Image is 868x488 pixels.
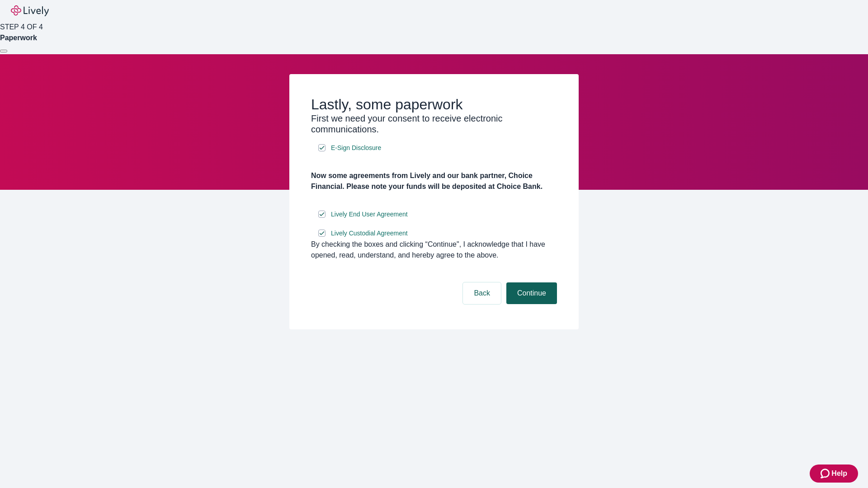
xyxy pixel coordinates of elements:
span: E-Sign Disclosure [331,143,381,153]
img: Lively [11,5,49,16]
a: e-sign disclosure document [329,228,410,239]
h2: Lastly, some paperwork [311,96,557,113]
a: e-sign disclosure document [329,142,383,154]
span: Help [831,468,847,479]
div: By checking the boxes and clicking “Continue", I acknowledge that I have opened, read, understand... [311,239,557,261]
button: Back [463,282,501,304]
a: e-sign disclosure document [329,209,410,220]
button: Zendesk support iconHelp [810,465,858,483]
h3: First we need your consent to receive electronic communications. [311,113,557,135]
button: Continue [506,282,557,304]
h4: Now some agreements from Lively and our bank partner, Choice Financial. Please note your funds wi... [311,170,557,192]
span: Lively Custodial Agreement [331,229,408,238]
svg: Zendesk support icon [821,468,831,479]
span: Lively End User Agreement [331,210,408,219]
